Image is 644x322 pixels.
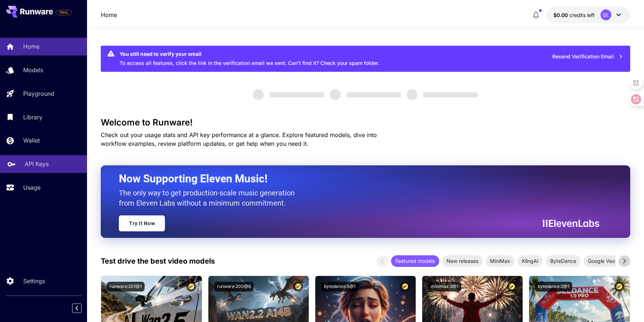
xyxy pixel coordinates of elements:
span: Google Veo [583,257,619,265]
div: New releases [442,255,483,267]
span: ByteDance [546,257,581,265]
span: TRIAL [56,10,71,15]
span: Add your payment card to enable full platform functionality. [56,8,72,17]
h2: Now Supporting Eleven Music! [119,172,594,186]
div: Google Veo [583,255,619,267]
div: $0.00 [553,11,595,19]
button: Resend Verification Email [548,49,627,64]
button: minimax:3@1 [428,282,461,292]
span: Check out your usage stats and API key performance at a glance. Explore featured models, dive int... [101,131,377,147]
button: Certified Model – Vetted for best performance and includes a commercial license. [614,282,624,292]
span: credits left [569,12,595,18]
p: The only way to get production-scale music generation from Eleven Labs without a minimum commitment. [119,188,300,208]
p: Home [23,42,40,51]
button: Certified Model – Vetted for best performance and includes a commercial license. [400,282,410,292]
button: bytedance:2@1 [535,282,572,292]
button: $0.00QL [546,7,630,23]
a: Home [101,11,117,19]
div: Featured models [391,255,439,267]
button: Certified Model – Vetted for best performance and includes a commercial license. [507,282,517,292]
p: Playground [23,89,54,98]
button: runware:201@1 [107,282,145,292]
span: Featured models [391,257,439,265]
p: Models [23,66,43,74]
a: Try It Now [119,215,165,231]
p: Settings [23,277,45,285]
p: Library [23,113,42,121]
h3: Welcome to Runware! [101,117,630,128]
p: Test drive the best video models [101,256,215,267]
div: You still need to verify your email [120,50,379,58]
span: MiniMax [486,257,515,265]
button: Certified Model – Vetted for best performance and includes a commercial license. [293,282,303,292]
span: $0.00 [553,12,569,18]
p: Usage [23,183,41,192]
p: API Keys [25,160,49,168]
div: MiniMax [486,255,515,267]
span: KlingAI [518,257,543,265]
button: Certified Model – Vetted for best performance and includes a commercial license. [186,282,196,292]
button: runware:200@6 [214,282,254,292]
div: KlingAI [518,255,543,267]
button: bytedance:5@1 [321,282,358,292]
button: Collapse sidebar [72,304,82,313]
div: QL [601,9,611,20]
div: To access all features, click the link in the verification email we sent. Can’t find it? Check yo... [120,48,379,70]
nav: breadcrumb [101,11,117,19]
div: Collapse sidebar [78,302,87,315]
span: New releases [442,257,483,265]
div: ByteDance [546,255,581,267]
p: Wallet [23,136,40,145]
